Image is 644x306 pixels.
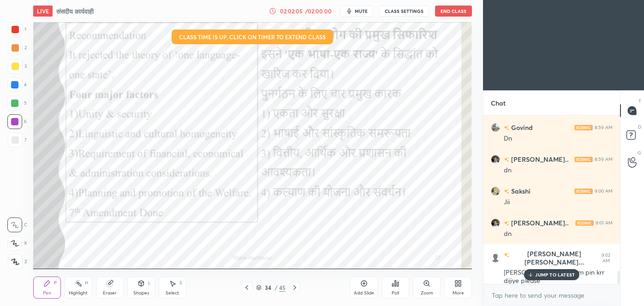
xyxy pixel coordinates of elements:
div: 9:02 AM [599,253,613,264]
div: grid [483,116,620,284]
div: Select [166,291,179,295]
div: Add Slide [354,291,374,295]
div: Poll [392,291,399,295]
img: default.png [491,253,500,263]
img: eaaab81aa80f4d04899b30a4153358ce.jpg [491,155,500,164]
img: iconic-light.a09c19a4.png [574,125,593,130]
div: Jii [504,198,613,207]
div: More [453,291,464,295]
h6: [PERSON_NAME].. [509,218,569,228]
div: Eraser [103,291,117,295]
button: mute [340,6,373,17]
img: no-rating-badge.077c3623.svg [504,157,509,162]
img: no-rating-badge.077c3623.svg [504,189,509,194]
h6: [PERSON_NAME] [PERSON_NAME]... [509,250,597,266]
div: 02:02:05 [278,8,304,14]
h4: संसदीय कार्यवाही [56,7,94,16]
img: iconic-light.a09c19a4.png [574,188,593,194]
p: D [638,124,641,130]
div: C [7,218,27,232]
div: dn [504,166,613,175]
div: 1 [8,22,26,37]
p: T [638,98,641,105]
div: S [179,281,182,285]
div: 6 [7,114,27,129]
img: 3 [491,123,500,132]
p: G [638,149,641,156]
div: H [85,281,88,285]
div: Shapes [133,291,149,295]
div: X [7,236,27,251]
div: Zoom [421,291,433,295]
div: 3 [8,59,27,74]
div: / 02:00:00 [304,8,333,14]
h6: Govind [509,123,533,132]
div: 2 [8,41,27,55]
div: 9:01 AM [596,220,613,226]
div: 9:00 AM [595,188,613,194]
img: 0e3ee3fcff404f8280ac4a0b0db3dd51.jpg [491,187,500,196]
button: CLASS SETTINGS [379,6,429,17]
div: P [54,281,57,285]
div: Pen [43,291,51,295]
img: no-rating-badge.077c3623.svg [504,221,509,226]
img: no-rating-badge.077c3623.svg [504,125,509,130]
span: mute [355,8,368,14]
div: 5 [7,96,27,111]
div: [PERSON_NAME] telegram pin krr dijiye please [504,268,613,286]
div: 34 [263,285,273,290]
img: no-rating-badge.077c3623.svg [504,253,509,258]
h6: Sakshi [509,186,531,196]
h6: [PERSON_NAME].. [509,154,569,164]
div: Z [8,254,27,269]
div: 4 [7,77,27,92]
div: 8:59 AM [595,125,613,130]
p: JUMP TO LATEST [535,272,575,277]
img: iconic-light.a09c19a4.png [574,157,593,162]
img: eaaab81aa80f4d04899b30a4153358ce.jpg [491,218,500,228]
div: LIVE [33,6,53,17]
button: End Class [435,6,472,17]
img: iconic-light.a09c19a4.png [575,220,594,226]
div: 45 [279,283,286,292]
p: Chat [483,91,513,115]
div: dn [504,229,613,239]
div: / [274,285,277,290]
div: Highlight [69,291,88,295]
div: 8:59 AM [595,157,613,162]
div: Dn [504,134,613,143]
div: 7 [8,133,27,147]
div: L [148,281,151,285]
